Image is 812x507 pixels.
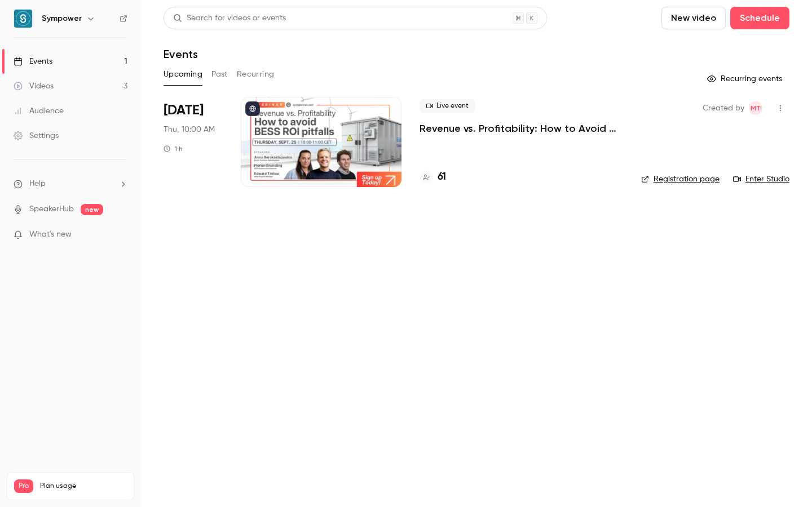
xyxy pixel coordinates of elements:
[29,178,46,190] span: Help
[81,204,103,215] span: new
[14,130,59,141] div: Settings
[420,122,623,135] a: Revenue vs. Profitability: How to Avoid [PERSON_NAME] ROI Pitfalls
[164,47,198,61] h1: Events
[661,7,726,29] button: New video
[641,174,720,185] a: Registration page
[702,70,789,88] button: Recurring events
[730,7,789,29] button: Schedule
[164,65,202,83] button: Upcoming
[29,203,74,215] a: SpeakerHub
[751,101,761,115] span: MT
[14,81,54,92] div: Videos
[14,479,33,493] span: Pro
[14,10,32,28] img: Sympower
[14,105,64,117] div: Audience
[211,65,228,83] button: Past
[14,178,127,190] li: help-dropdown-opener
[749,101,762,115] span: Manon Thomas
[29,229,72,241] span: What's new
[42,13,82,24] h6: Sympower
[14,56,52,67] div: Events
[173,12,286,24] div: Search for videos or events
[164,101,204,119] span: [DATE]
[40,482,127,491] span: Plan usage
[164,124,215,135] span: Thu, 10:00 AM
[438,170,446,185] h4: 61
[420,170,446,185] a: 61
[114,230,127,240] iframe: Noticeable Trigger
[733,174,789,185] a: Enter Studio
[703,101,744,115] span: Created by
[237,65,275,83] button: Recurring
[164,97,223,187] div: Sep 25 Thu, 10:00 AM (Europe/Amsterdam)
[420,99,475,113] span: Live event
[164,144,183,153] div: 1 h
